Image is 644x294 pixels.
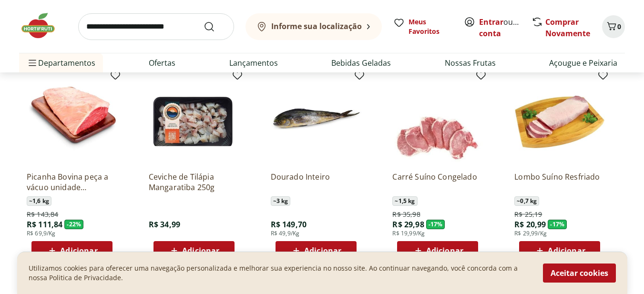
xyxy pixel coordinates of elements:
[549,57,617,69] a: Açougue e Peixaria
[27,210,58,219] span: R$ 143,84
[397,241,478,260] button: Adicionar
[27,230,56,237] span: R$ 69,9/Kg
[27,51,38,74] button: Menu
[426,247,463,254] span: Adicionar
[271,230,300,237] span: R$ 49,9/Kg
[78,13,234,40] input: search
[149,219,180,230] span: R$ 34,99
[276,241,357,260] button: Adicionar
[617,22,621,31] span: 0
[204,21,226,32] button: Submit Search
[602,15,625,38] button: Carrinho
[392,172,483,193] a: Carré Suíno Congelado
[64,220,83,229] span: - 22 %
[445,57,496,69] a: Nossas Frutas
[514,230,547,237] span: R$ 29,99/Kg
[545,17,590,39] a: Comprar Novamente
[409,17,452,36] span: Meus Favoritos
[27,51,95,74] span: Departamentos
[392,73,483,164] img: Carré Suíno Congelado
[29,264,532,283] p: Utilizamos cookies para oferecer uma navegação personalizada e melhorar sua experiencia no nosso ...
[149,172,239,193] a: Ceviche de Tilápia Mangaratiba 250g
[153,241,235,260] button: Adicionar
[27,196,51,206] span: ~ 1,6 kg
[393,17,452,36] a: Meus Favoritos
[149,57,175,69] a: Ofertas
[304,247,341,254] span: Adicionar
[479,17,532,39] a: Criar conta
[548,220,567,229] span: - 17 %
[514,210,542,219] span: R$ 25,19
[271,196,291,206] span: ~ 3 kg
[426,220,445,229] span: - 17 %
[514,172,605,193] a: Lombo Suíno Resfriado
[19,11,67,40] img: Hortifruti
[149,73,239,164] img: Ceviche de Tilápia Mangaratiba 250g
[271,172,361,193] a: Dourado Inteiro
[182,247,219,254] span: Adicionar
[60,247,97,254] span: Adicionar
[514,196,539,206] span: ~ 0,7 kg
[27,219,62,230] span: R$ 111,84
[543,264,616,283] button: Aceitar cookies
[479,16,521,39] span: ou
[392,219,424,230] span: R$ 29,98
[514,73,605,164] img: Lombo Suíno Resfriado
[392,230,425,237] span: R$ 19,99/Kg
[331,57,391,69] a: Bebidas Geladas
[27,172,117,193] a: Picanha Bovina peça a vácuo unidade aproximadamente 1,6kg
[245,13,382,40] button: Informe sua localização
[548,247,585,254] span: Adicionar
[229,57,278,69] a: Lançamentos
[392,196,417,206] span: ~ 1,5 kg
[479,17,503,27] a: Entrar
[519,241,600,260] button: Adicionar
[271,21,362,31] b: Informe sua localização
[392,210,420,219] span: R$ 35,98
[514,219,546,230] span: R$ 20,99
[31,241,112,260] button: Adicionar
[27,73,117,164] img: Picanha Bovina peça a vácuo unidade aproximadamente 1,6kg
[271,219,307,230] span: R$ 149,70
[271,73,361,164] img: Dourado Inteiro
